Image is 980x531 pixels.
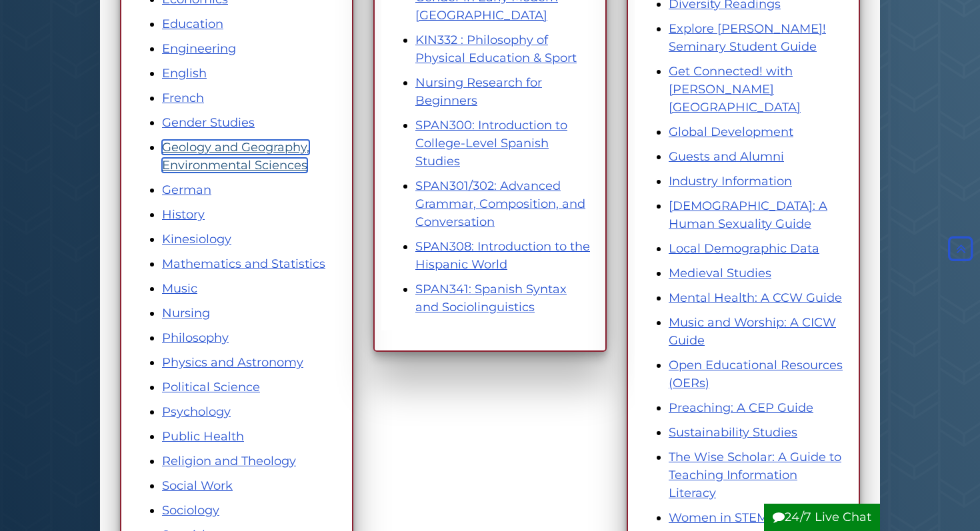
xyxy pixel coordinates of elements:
[162,478,233,493] a: Social Work
[669,125,793,139] a: Global Development
[669,358,843,390] a: Open Educational Resources (OERs)
[669,21,826,54] a: Explore [PERSON_NAME]! Seminary Student Guide
[162,380,260,394] a: Political Science
[669,425,797,440] a: Sustainability Studies
[669,400,813,415] a: Preaching: A CEP Guide
[162,115,255,130] a: Gender Studies
[162,91,204,105] a: French
[162,429,244,444] a: Public Health
[162,404,231,419] a: Psychology
[162,306,210,320] a: Nursing
[162,454,296,468] a: Religion and Theology
[669,266,771,280] a: Medieval Studies
[162,503,219,518] a: Sociology
[764,504,880,531] button: 24/7 Live Chat
[415,239,590,272] a: SPAN308: Introduction to the Hispanic World
[669,149,784,164] a: Guests and Alumni
[162,183,211,197] a: German
[415,282,567,314] a: SPAN341: Spanish Syntax and Sociolinguistics
[162,207,205,222] a: History
[669,174,792,189] a: Industry Information
[415,179,585,229] a: SPAN301/302: Advanced Grammar, Composition, and Conversation
[162,355,303,370] a: Physics and Astronomy
[415,33,577,65] a: KIN332 : Philosophy of Physical Education & Sport
[162,41,236,56] a: Engineering
[162,257,325,271] a: Mathematics and Statistics
[162,232,231,247] a: Kinesiology
[669,64,801,115] a: Get Connected! with [PERSON_NAME][GEOGRAPHIC_DATA]
[669,290,842,305] a: Mental Health: A CCW Guide
[162,140,309,173] a: Geology and Geography, Environmental Sciences
[669,315,836,348] a: Music and Worship: A CICW Guide
[669,510,768,525] a: Women in STEM
[415,118,567,169] a: SPAN300: Introduction to College-Level Spanish Studies
[162,281,197,296] a: Music
[669,241,819,256] a: Local Demographic Data
[669,450,841,500] a: The Wise Scholar: A Guide to Teaching Information Literacy
[162,66,207,81] a: English
[162,330,229,345] a: Philosophy
[162,17,223,31] a: Education
[669,199,827,231] a: [DEMOGRAPHIC_DATA]: A Human Sexuality Guide
[945,241,977,256] a: Back to Top
[415,75,542,108] a: Nursing Research for Beginners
